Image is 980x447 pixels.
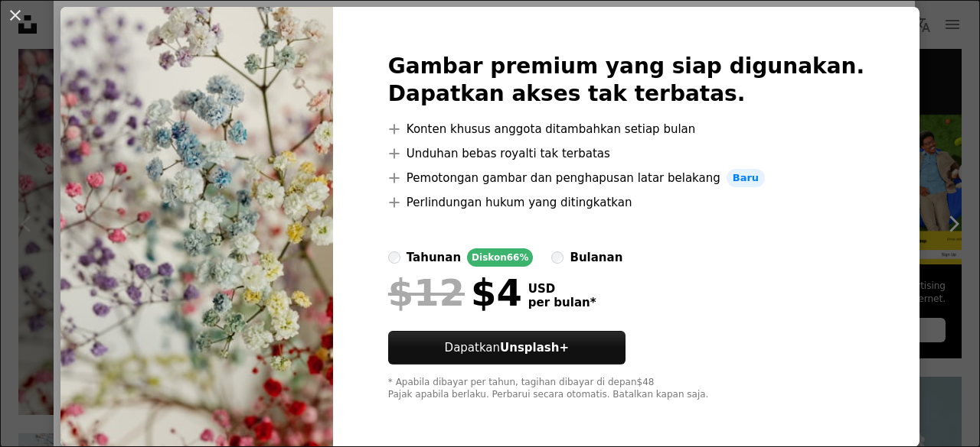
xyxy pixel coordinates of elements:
span: per bulan * [528,296,596,309]
input: tahunanDiskon66% [388,251,400,264]
li: Unduhan bebas royalti tak terbatas [388,144,864,163]
span: USD [528,282,596,296]
li: Konten khusus anggota ditambahkan setiap bulan [388,120,864,138]
button: DapatkanUnsplash+ [388,331,626,364]
h2: Gambar premium yang siap digunakan. Dapatkan akses tak terbatas. [388,53,864,108]
li: Pemotongan gambar dan penghapusan latar belakang [388,169,864,187]
strong: Unsplash+ [500,341,569,355]
input: bulanan [551,251,563,264]
div: tahunan [407,248,461,267]
div: * Apabila dibayar per tahun, tagihan dibayar di depan $48 Pajak apabila berlaku. Perbarui secara ... [388,377,864,401]
div: Diskon 66% [467,248,533,267]
span: Baru [727,169,765,187]
span: $12 [388,273,465,313]
li: Perlindungan hukum yang ditingkatkan [388,193,864,212]
div: $4 [388,273,522,313]
img: premium_photo-1676478746990-4ef5c8ef234a [60,7,333,447]
div: bulanan [570,248,622,267]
